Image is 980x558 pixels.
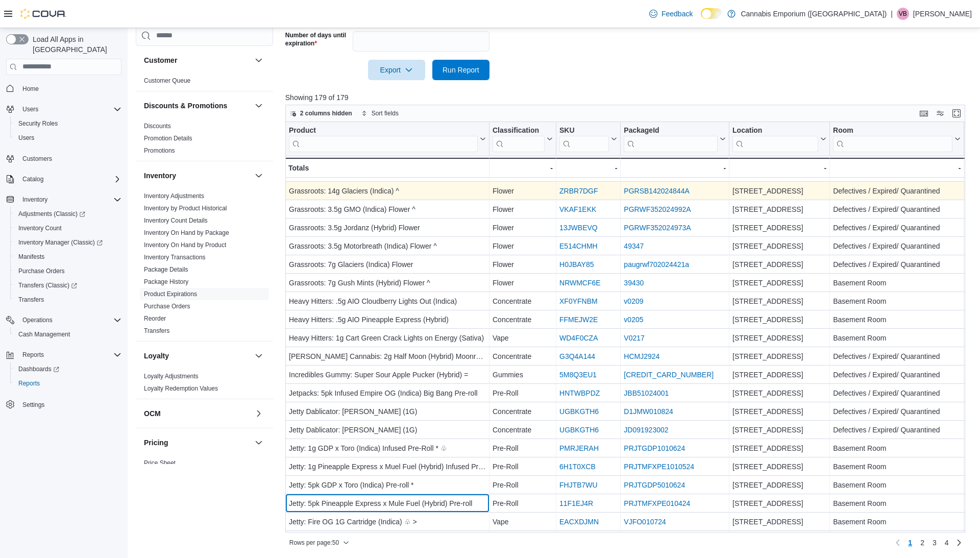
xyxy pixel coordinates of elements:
[22,175,43,183] span: Catalog
[2,102,126,116] button: Users
[144,315,166,322] a: Reorder
[18,173,47,185] button: Catalog
[136,370,273,399] div: Loyalty
[22,85,39,93] span: Home
[22,105,38,113] span: Users
[253,100,265,112] button: Discounts & Promotions
[2,81,126,96] button: Home
[18,314,121,326] span: Operations
[432,60,489,80] button: Run Report
[14,328,74,341] a: Cash Management
[493,162,553,174] div: -
[144,241,226,249] a: Inventory On Hand by Product
[2,151,126,166] button: Customers
[22,316,53,324] span: Operations
[14,132,121,144] span: Users
[904,535,952,551] ul: Pagination for preceding grid
[253,350,265,362] button: Loyalty
[14,279,121,292] span: Transfers (Classic)
[10,293,126,307] button: Transfers
[136,190,273,341] div: Inventory
[892,537,904,549] button: Previous page
[913,8,972,20] p: [PERSON_NAME]
[144,385,218,392] a: Loyalty Redemption Values
[18,379,40,387] span: Reports
[18,253,44,261] span: Manifests
[14,117,62,130] a: Security Roles
[918,107,930,119] button: Keyboard shortcuts
[645,4,697,24] a: Feedback
[136,120,273,161] div: Discounts & Promotions
[18,267,65,275] span: Purchase Orders
[18,314,57,326] button: Operations
[18,281,77,289] span: Transfers (Classic)
[920,538,924,548] span: 2
[908,538,912,548] span: 1
[10,207,126,221] a: Adjustments (Classic)
[14,265,121,277] span: Purchase Orders
[136,75,273,91] div: Customer
[286,107,356,119] button: 2 columns hidden
[144,266,188,273] a: Package Details
[10,327,126,342] button: Cash Management
[144,408,161,419] h3: OCM
[904,535,916,551] button: Page 1 of 4
[300,109,352,117] span: 2 columns hidden
[18,153,56,165] a: Customers
[372,109,399,117] span: Sort fields
[14,377,121,390] span: Reports
[18,193,52,206] button: Inventory
[144,290,197,298] a: Product Expirations
[144,303,190,310] a: Purchase Orders
[144,351,169,361] h3: Loyalty
[285,537,353,549] button: Rows per page:50
[14,251,48,263] a: Manifests
[916,535,928,551] a: Page 2 of 4
[14,208,121,220] span: Adjustments (Classic)
[18,296,44,304] span: Transfers
[933,538,937,548] span: 3
[144,438,251,448] button: Pricing
[144,205,227,212] a: Inventory by Product Historical
[253,169,265,182] button: Inventory
[14,208,89,220] a: Adjustments (Classic)
[144,77,190,84] a: Customer Queue
[741,8,887,20] p: Cannabis Emporium ([GEOGRAPHIC_DATA])
[374,60,419,80] span: Export
[144,123,171,130] a: Discounts
[144,373,199,380] a: Loyalty Adjustments
[10,131,126,145] button: Users
[253,407,265,420] button: OCM
[928,535,941,551] a: Page 3 of 4
[144,192,204,200] a: Inventory Adjustments
[22,351,44,359] span: Reports
[144,101,227,111] h3: Discounts & Promotions
[253,436,265,449] button: Pricing
[941,535,953,551] a: Page 4 of 4
[253,54,265,66] button: Customer
[144,278,188,285] a: Package History
[144,351,251,361] button: Loyalty
[14,294,48,306] a: Transfers
[6,77,121,439] nav: Complex example
[14,363,121,375] span: Dashboards
[22,196,47,204] span: Inventory
[144,171,176,181] h3: Inventory
[10,376,126,391] button: Reports
[732,162,826,174] div: -
[285,31,349,47] label: Number of days until expiration
[136,457,273,473] div: Pricing
[10,235,126,250] a: Inventory Manager (Classic)
[2,397,126,411] button: Settings
[2,192,126,207] button: Inventory
[18,173,121,185] span: Catalog
[18,349,121,361] span: Reports
[14,222,121,234] span: Inventory Count
[945,538,949,548] span: 4
[892,535,965,551] nav: Pagination for preceding grid
[2,172,126,186] button: Catalog
[833,162,961,174] div: -
[22,155,52,163] span: Customers
[144,147,175,154] a: Promotions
